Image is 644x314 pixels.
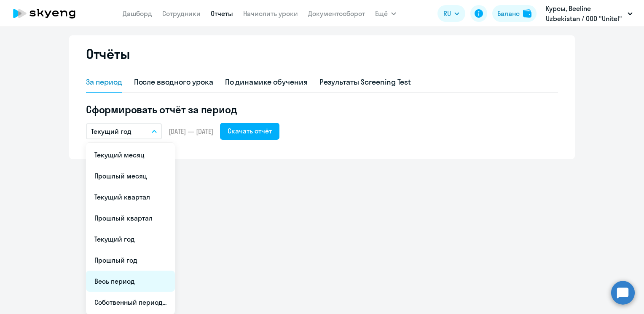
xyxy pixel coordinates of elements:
h2: Отчёты [86,45,130,62]
a: Начислить уроки [243,9,298,18]
img: balance [523,9,531,18]
p: Курсы, Beeline Uzbekistan / ООО "Unitel" [546,3,624,24]
a: Дашборд [123,9,152,18]
p: Текущий год [91,126,131,136]
div: После вводного урока [134,77,213,88]
div: По динамике обучения [225,77,308,88]
span: [DATE] — [DATE] [169,127,213,136]
a: Документооборот [308,9,365,18]
div: Баланс [497,8,520,19]
div: За период [86,77,122,88]
button: Текущий год [86,123,162,139]
button: Балансbalance [492,5,537,22]
button: RU [437,5,465,22]
button: Скачать отчёт [220,123,279,140]
a: Отчеты [211,9,233,18]
h5: Сформировать отчёт за период [86,103,558,116]
div: Скачать отчёт [228,126,272,136]
button: Курсы, Beeline Uzbekistan / ООО "Unitel" [542,3,637,24]
div: Результаты Screening Test [319,77,411,88]
a: Сотрудники [162,9,201,18]
span: RU [443,8,451,19]
button: Ещё [375,5,396,22]
span: Ещё [375,8,388,19]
